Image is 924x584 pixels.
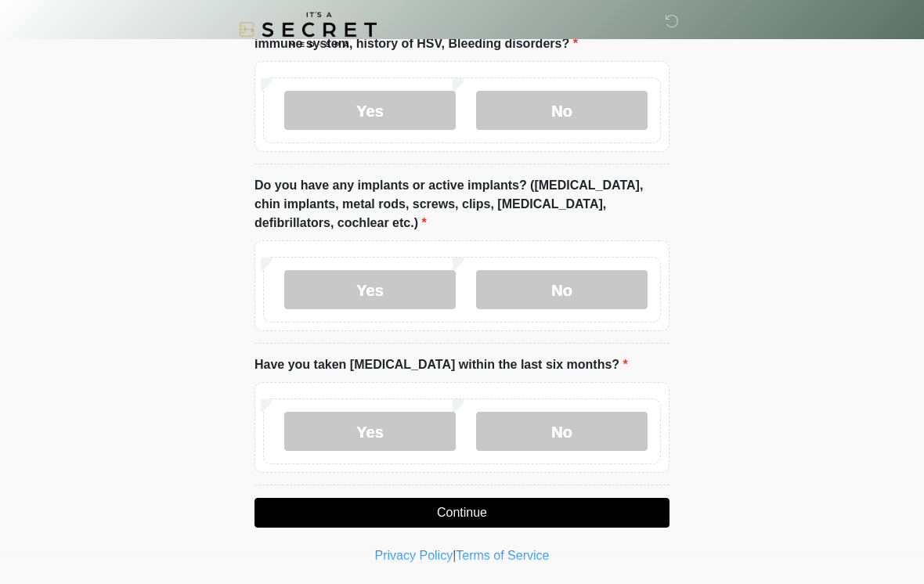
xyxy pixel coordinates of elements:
[239,12,377,47] img: It's A Secret Med Spa Logo
[284,270,456,309] label: Yes
[254,498,670,528] button: Continue
[453,549,456,562] a: |
[284,412,456,451] label: Yes
[254,176,670,233] label: Do you have any implants or active implants? ([MEDICAL_DATA], chin implants, metal rods, screws, ...
[456,549,549,562] a: Terms of Service
[476,270,648,309] label: No
[476,91,648,130] label: No
[254,355,628,374] label: Have you taken [MEDICAL_DATA] within the last six months?
[375,549,453,562] a: Privacy Policy
[284,91,456,130] label: Yes
[476,412,648,451] label: No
